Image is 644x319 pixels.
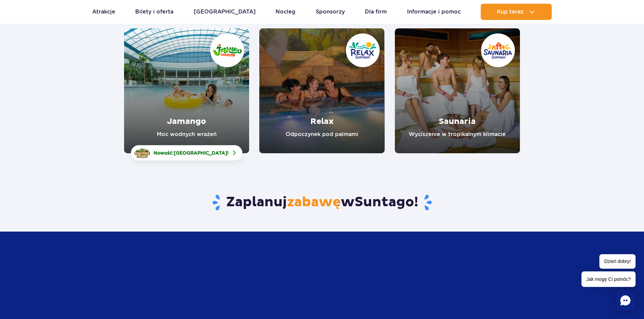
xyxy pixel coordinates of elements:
[153,150,229,156] span: Nowość: !
[316,4,345,20] a: Sponsorzy
[174,150,227,156] span: [GEOGRAPHIC_DATA]
[481,4,552,20] button: Kup teraz
[497,9,524,15] span: Kup teraz
[615,290,636,311] div: Chat
[599,254,636,269] span: Dzień dobry!
[276,4,295,20] a: Nocleg
[395,28,520,153] a: Saunaria
[124,194,520,211] h3: Zaplanuj w !
[581,271,636,287] span: Jak mogę Ci pomóc?
[124,28,249,153] a: Jamango
[194,4,256,20] a: [GEOGRAPHIC_DATA]
[135,4,173,20] a: Bilety i oferta
[355,194,414,211] span: Suntago
[407,4,461,20] a: Informacje i pomoc
[92,4,115,20] a: Atrakcje
[365,4,387,20] a: Dla firm
[131,145,242,161] a: Nowość:[GEOGRAPHIC_DATA]!
[287,194,341,211] span: zabawę
[259,28,384,153] a: Relax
